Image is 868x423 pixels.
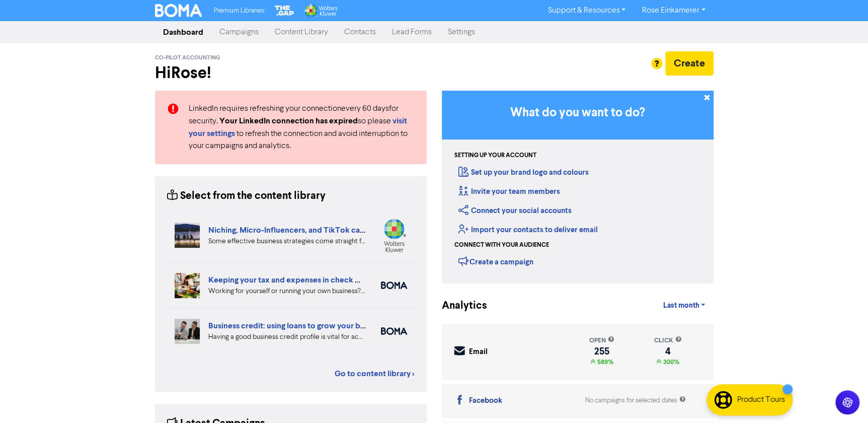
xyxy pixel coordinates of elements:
iframe: Chat Widget [742,314,868,423]
a: Keeping your tax and expenses in check when you are self-employed [208,275,457,285]
h2: Hi Rose ! [155,63,427,83]
div: No campaigns for selected dates [585,396,686,405]
a: Set up your brand logo and colours [458,168,589,177]
span: Premium Libraries: [214,8,265,14]
a: Support & Resources [539,3,634,19]
div: Some effective business strategies come straight from Gen Z playbooks. Three trends to help you c... [208,236,366,247]
div: Email [469,346,488,358]
a: Business credit: using loans to grow your business [208,321,386,331]
a: Dashboard [155,22,211,42]
div: Setting up your account [454,151,536,160]
a: Niching, Micro-Influencers, and TikTok can grow your business [208,225,435,235]
a: visit your settings [189,117,407,138]
a: Settings [440,22,483,42]
div: 255 [589,347,614,356]
img: Wolters Kluwer [303,4,338,17]
button: Create [665,51,714,76]
a: Contacts [336,22,384,42]
div: click [654,336,681,345]
img: BOMA Logo [155,4,202,17]
div: 4 [654,347,681,356]
a: Connect your social accounts [458,206,572,216]
div: Connect with your audience [454,241,549,250]
img: boma [381,327,407,335]
div: Analytics [442,298,475,314]
img: boma_accounting [381,281,407,289]
span: 300% [661,358,679,366]
a: Content Library [267,22,336,42]
span: Co-Pilot Accounting [155,54,220,61]
a: Go to content library > [335,368,415,380]
div: LinkedIn requires refreshing your connection every 60 days for security. so please to refresh the... [181,103,422,152]
div: Select from the content library [167,188,326,204]
div: Working for yourself or running your own business? Setup robust systems for expenses & tax requir... [208,286,366,297]
a: Last month [655,296,713,316]
h3: What do you want to do? [457,106,698,120]
span: 589% [595,358,613,366]
a: Lead Forms [384,22,440,42]
span: Last month [663,301,699,310]
strong: Your LinkedIn connection has expired [219,116,358,126]
a: Rose Einkamerer [634,3,713,19]
a: Import your contacts to deliver email [458,225,598,235]
div: open [589,336,614,345]
div: Getting Started in BOMA [442,91,714,284]
a: Invite your team members [458,187,560,196]
img: wolters_kluwer [381,219,407,252]
div: Having a good business credit profile is vital for accessing routes to funding. We look at six di... [208,332,366,342]
a: Campaigns [211,22,267,42]
div: Create a campaign [458,254,533,269]
img: The Gap [273,4,295,17]
div: Facebook [469,395,502,407]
